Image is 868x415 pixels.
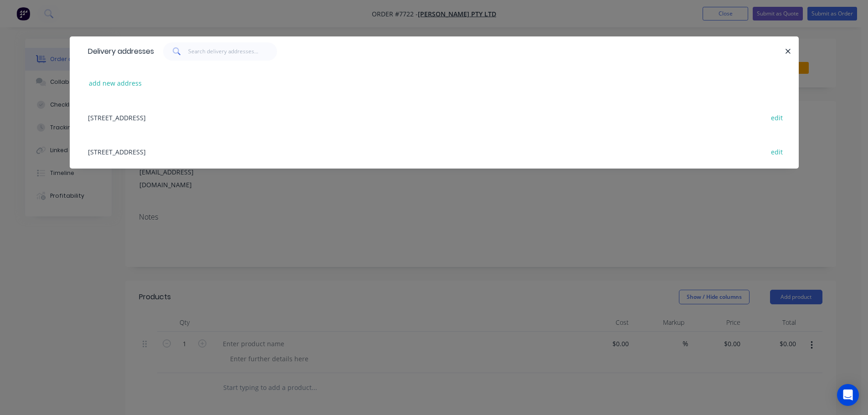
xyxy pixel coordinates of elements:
button: edit [766,145,788,158]
div: [STREET_ADDRESS] [83,100,785,134]
input: Search delivery addresses... [188,42,277,61]
div: Open Intercom Messenger [837,384,859,406]
button: add new address [84,77,147,89]
div: [STREET_ADDRESS] [83,134,785,169]
button: edit [766,111,788,123]
div: Delivery addresses [83,37,154,66]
